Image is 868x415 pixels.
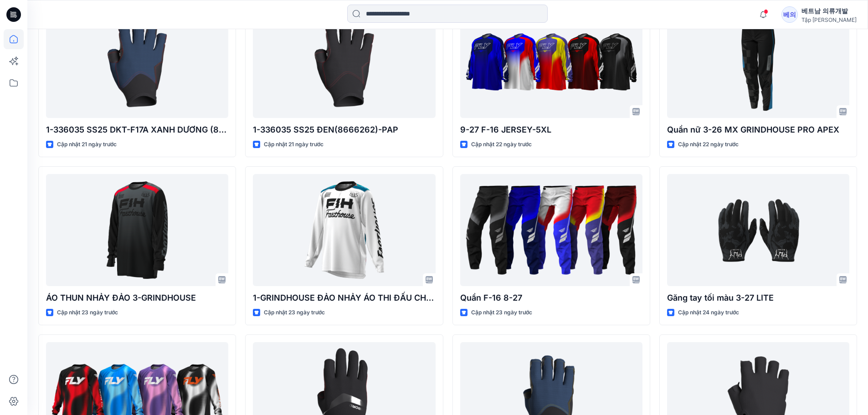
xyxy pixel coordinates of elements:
a: 1-336035 SS25 DKT-F17A XANH DƯƠNG (8871951)-PAP [46,5,228,118]
a: Quần nữ 3-26 MX GRINDHOUSE PRO APEX [667,5,849,118]
font: Găng tay tối màu 3-27 LITE [667,293,774,302]
a: 1-336035 SS25 ĐEN(8666262)-PAP [253,5,435,118]
font: Tập [PERSON_NAME] [801,16,857,23]
font: 1-336035 SS25 ĐEN(8666262)-PAP [253,125,398,134]
font: Cập nhật 23 ngày trước [264,309,325,316]
font: 베의 [783,10,796,18]
font: 1-GRINDHOUSE ĐẢO NHẢY ÁO THI ĐẤU CHO THANH THIẾU NIÊN [253,293,514,302]
font: Cập nhật 22 ngày trước [471,141,532,148]
font: Quần F-16 8-27 [460,293,522,302]
font: Cập nhật 24 ngày trước [678,309,739,316]
a: Găng tay tối màu 3-27 LITE [667,174,849,287]
font: Cập nhật 22 ngày trước [678,141,739,148]
font: Cập nhật 23 ngày trước [57,309,118,316]
font: Cập nhật 21 ngày trước [57,141,117,148]
font: Quần nữ 3-26 MX GRINDHOUSE PRO APEX [667,125,839,134]
font: 9-27 F-16 JERSEY-5XL [460,125,551,134]
a: Quần F-16 8-27 [460,174,642,287]
a: ÁO THUN NHẢY ĐẢO 3-GRINDHOUSE [46,174,228,287]
a: 9-27 F-16 JERSEY-5XL [460,5,642,118]
a: 1-GRINDHOUSE ĐẢO NHẢY ÁO THI ĐẤU CHO THANH THIẾU NIÊN [253,174,435,287]
font: 베트남 의류개발 [801,7,848,15]
font: Cập nhật 23 ngày trước [471,309,532,316]
font: 1-336035 SS25 DKT-F17A XANH DƯƠNG (8871951)-PAP [46,125,270,134]
font: Cập nhật 21 ngày trước [264,141,324,148]
font: ÁO THUN NHẢY ĐẢO 3-GRINDHOUSE [46,293,196,302]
